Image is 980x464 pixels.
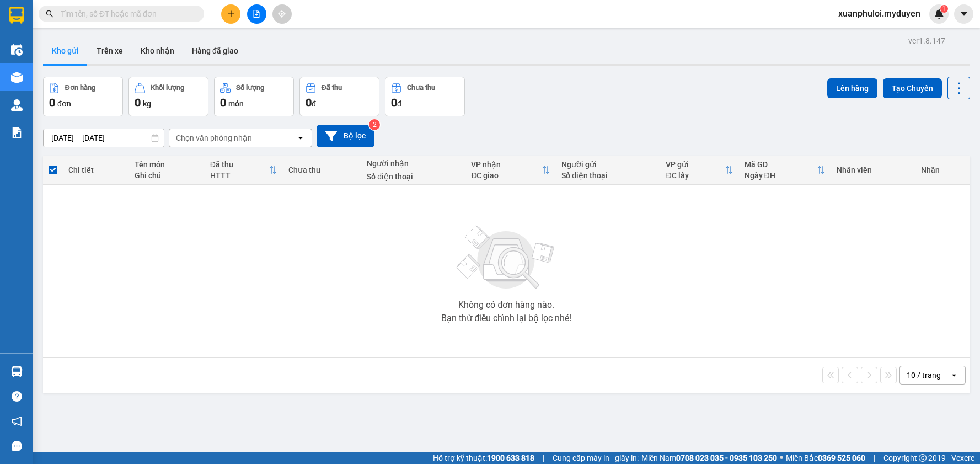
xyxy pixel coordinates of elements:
[451,219,561,296] img: svg+xml;base64,PHN2ZyBjbGFzcz0ibGlzdC1wbHVnX19zdmciIHhtbG5zPSJodHRwOi8vd3d3LnczLm9yZy8yMDAwL3N2Zy...
[214,77,294,116] button: Số lượng0món
[43,77,123,116] button: Đơn hàng0đơn
[65,84,95,92] div: Đơn hàng
[11,44,23,56] img: warehouse-icon
[253,10,260,18] span: file-add
[205,156,283,185] th: Toggle SortBy
[745,171,817,180] div: Ngày ĐH
[385,77,465,116] button: Chưa thu0đ
[11,127,23,138] img: solution-icon
[739,156,832,185] th: Toggle SortBy
[391,96,397,109] span: 0
[465,156,556,185] th: Toggle SortBy
[132,38,183,64] button: Kho nhận
[561,171,655,180] div: Số điện thoại
[940,5,948,13] sup: 1
[306,96,312,109] span: 0
[68,166,124,174] div: Chi tiết
[312,99,316,108] span: đ
[367,172,460,181] div: Số điện thoại
[543,452,544,464] span: |
[921,166,964,174] div: Nhãn
[143,99,151,108] span: kg
[458,301,554,310] div: Không có đơn hàng nào.
[818,454,865,462] strong: 0369 525 060
[786,452,865,464] span: Miền Bắc
[221,4,240,24] button: plus
[934,9,944,19] img: icon-new-feature
[228,99,244,108] span: món
[660,156,738,185] th: Toggle SortBy
[210,171,269,180] div: HTTT
[883,78,942,98] button: Tạo Chuyến
[49,96,55,109] span: 0
[561,160,655,169] div: Người gửi
[11,366,23,377] img: warehouse-icon
[919,454,927,462] span: copyright
[407,84,435,92] div: Chưa thu
[135,171,199,180] div: Ghi chú
[278,10,286,18] span: aim
[220,96,226,109] span: 0
[12,416,22,426] span: notification
[46,10,53,18] span: search
[61,8,191,20] input: Tìm tên, số ĐT hoặc mã đơn
[666,171,724,180] div: ĐC lấy
[44,129,164,147] input: Select a date range.
[950,371,958,380] svg: open
[88,38,132,64] button: Trên xe
[12,441,22,451] span: message
[176,132,252,143] div: Chọn văn phòng nhận
[128,77,208,116] button: Khối lượng0kg
[829,7,929,20] span: xuanphuloi.myduyen
[487,454,534,462] strong: 1900 633 818
[135,160,199,169] div: Tên món
[11,72,23,83] img: warehouse-icon
[9,7,24,24] img: logo-vxr
[43,38,88,64] button: Kho gửi
[322,84,342,92] div: Đã thu
[397,99,401,108] span: đ
[837,166,910,174] div: Nhân viên
[745,160,817,169] div: Mã GD
[874,452,875,464] span: |
[247,4,266,24] button: file-add
[954,4,973,24] button: caret-down
[11,99,23,111] img: warehouse-icon
[296,134,305,142] svg: open
[907,370,941,381] div: 10 / trang
[183,38,247,64] button: Hàng đã giao
[288,166,356,174] div: Chưa thu
[236,84,264,92] div: Số lượng
[942,5,946,13] span: 1
[317,125,374,147] button: Bộ lọc
[367,159,460,168] div: Người nhận
[780,456,783,460] span: ⚪️
[908,35,945,47] div: ver 1.8.147
[227,10,235,18] span: plus
[441,314,571,323] div: Bạn thử điều chỉnh lại bộ lọc nhé!
[553,452,639,464] span: Cung cấp máy in - giấy in:
[272,4,292,24] button: aim
[471,171,542,180] div: ĐC giao
[369,119,380,130] sup: 2
[433,452,534,464] span: Hỗ trợ kỹ thuật:
[57,99,71,108] span: đơn
[135,96,141,109] span: 0
[641,452,777,464] span: Miền Nam
[676,454,777,462] strong: 0708 023 035 - 0935 103 250
[210,160,269,169] div: Đã thu
[12,391,22,402] span: question-circle
[827,78,877,98] button: Lên hàng
[959,9,969,19] span: caret-down
[299,77,379,116] button: Đã thu0đ
[471,160,542,169] div: VP nhận
[666,160,724,169] div: VP gửi
[151,84,184,92] div: Khối lượng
